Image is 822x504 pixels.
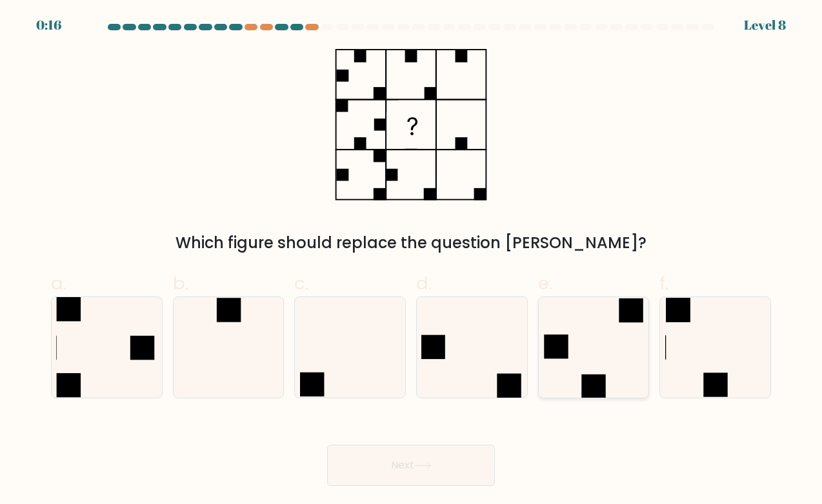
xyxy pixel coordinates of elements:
div: Which figure should replace the question [PERSON_NAME]? [59,231,763,255]
div: 0:16 [36,15,61,35]
span: c. [294,271,308,296]
span: d. [416,271,432,296]
span: f. [659,271,668,296]
span: b. [173,271,188,296]
div: Level 8 [744,15,786,35]
button: Next [327,445,495,486]
span: a. [51,271,66,296]
span: e. [538,271,552,296]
